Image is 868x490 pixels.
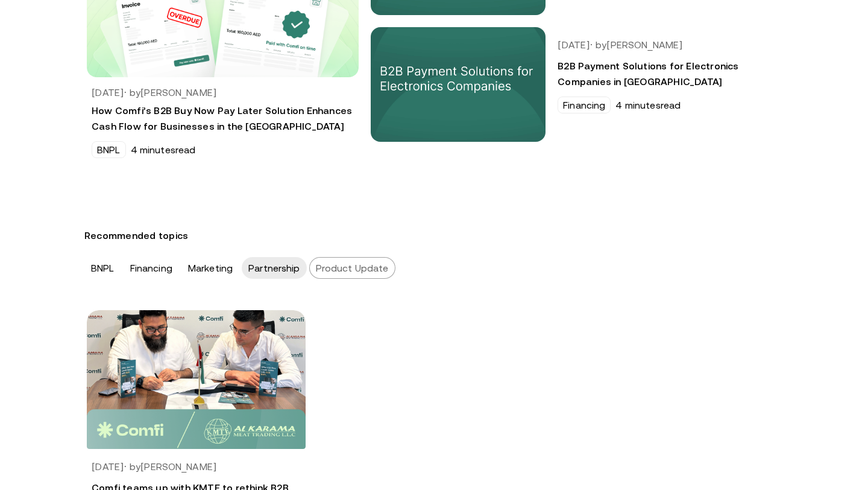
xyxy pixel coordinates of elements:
[92,89,354,95] h5: [DATE] · by [PERSON_NAME]
[615,100,681,110] h6: 4 minutes read
[97,144,121,155] p: BNPL
[124,257,179,279] div: Financing
[558,39,769,51] h5: [DATE] · by [PERSON_NAME]
[371,27,546,142] img: Learn how B2B payment solutions are changing the UAE electronics industry. Learn about trends, ch...
[131,144,196,155] h6: 4 minutes read
[87,310,306,449] img: KMTE is reshaping the F&B industry by offering flexible payment options, and enhancing the dining...
[181,257,239,279] div: Marketing
[368,25,784,144] a: Learn how B2B payment solutions are changing the UAE electronics industry. Learn about trends, ch...
[84,226,784,245] h3: Recommended topics
[309,257,395,279] div: Product Update
[92,461,301,472] h5: [DATE] · by [PERSON_NAME]
[92,103,354,134] h3: How Comfi’s B2B Buy Now Pay Later Solution Enhances Cash Flow for Businesses in the [GEOGRAPHIC_D...
[563,100,605,110] p: Financing
[84,257,121,279] div: BNPL
[558,58,769,89] h3: B2B Payment Solutions for Electronics Companies in [GEOGRAPHIC_DATA]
